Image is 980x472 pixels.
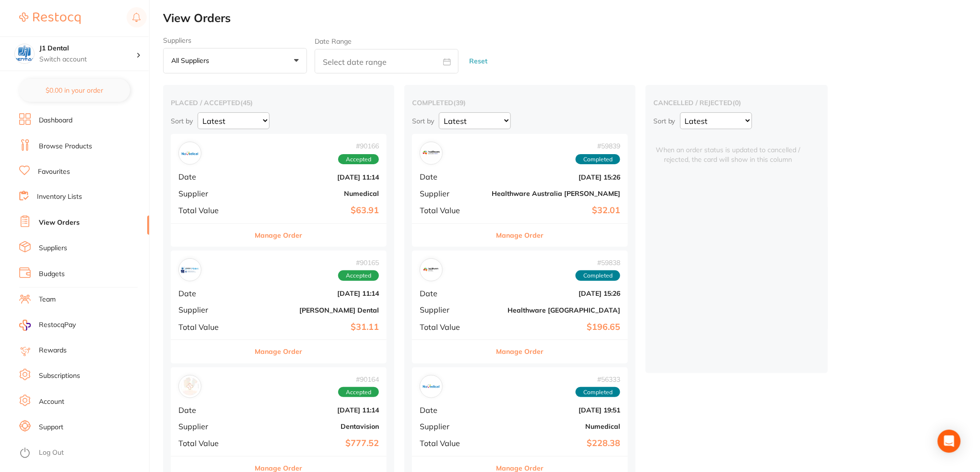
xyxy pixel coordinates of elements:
[181,261,199,279] img: Erskine Dental
[39,371,80,381] a: Subscriptions
[420,305,484,314] span: Supplier
[171,56,213,65] p: All suppliers
[19,7,81,29] a: Restocq Logo
[496,224,544,247] button: Manage Order
[576,142,620,150] span: # 59839
[19,446,146,461] button: Log Out
[255,224,303,247] button: Manage Order
[412,98,628,107] h2: completed ( 39 )
[178,406,243,414] span: Date
[250,322,379,332] b: $31.11
[576,270,620,281] span: Completed
[420,422,484,431] span: Supplier
[250,290,379,297] b: [DATE] 11:14
[250,406,379,414] b: [DATE] 11:14
[653,98,820,107] h2: cancelled / rejected ( 0 )
[492,206,620,216] b: $32.01
[178,422,243,431] span: Supplier
[163,12,980,25] h2: View Orders
[338,375,379,383] span: # 90164
[39,116,72,125] a: Dashboard
[250,438,379,448] b: $777.52
[39,397,64,407] a: Account
[420,289,484,298] span: Date
[492,290,620,297] b: [DATE] 15:26
[496,340,544,363] button: Manage Order
[492,438,620,448] b: $228.38
[576,375,620,383] span: # 56333
[420,439,484,448] span: Total Value
[466,48,490,74] button: Reset
[420,172,484,181] span: Date
[163,48,307,74] button: All suppliers
[39,243,67,253] a: Suppliers
[422,261,440,279] img: Healthware Australia
[420,323,484,331] span: Total Value
[178,206,243,215] span: Total Value
[250,190,379,197] b: Numedical
[492,190,620,197] b: Healthware Australia [PERSON_NAME]
[576,387,620,398] span: Completed
[171,134,387,247] div: Numedical#90166AcceptedDate[DATE] 11:14SupplierNumedicalTotal Value$63.91Manage Order
[178,172,243,181] span: Date
[38,167,70,177] a: Favourites
[653,134,803,164] span: When an order status is updated to cancelled / rejected, the card will show in this column
[938,430,961,453] div: Open Intercom Messenger
[39,320,76,330] span: RestocqPay
[181,144,199,162] img: Numedical
[178,189,243,198] span: Supplier
[338,142,379,150] span: # 90166
[37,192,82,202] a: Inventory Lists
[178,439,243,448] span: Total Value
[338,387,379,398] span: Accepted
[171,98,387,107] h2: placed / accepted ( 45 )
[576,259,620,266] span: # 59838
[315,49,459,73] input: Select date range
[19,12,81,24] img: Restocq Logo
[315,37,352,45] label: Date Range
[39,44,136,53] h4: J1 Dental
[422,377,440,396] img: Numedical
[420,189,484,198] span: Supplier
[492,423,620,430] b: Numedical
[39,295,56,304] a: Team
[420,206,484,215] span: Total Value
[19,79,130,102] button: $0.00 in your order
[19,320,76,331] a: RestocqPay
[250,306,379,314] b: [PERSON_NAME] Dental
[492,406,620,414] b: [DATE] 19:51
[412,117,434,125] p: Sort by
[181,377,199,396] img: Dentavision
[255,340,303,363] button: Manage Order
[39,423,63,432] a: Support
[39,269,65,279] a: Budgets
[250,173,379,181] b: [DATE] 11:14
[171,117,193,125] p: Sort by
[338,270,379,281] span: Accepted
[492,173,620,181] b: [DATE] 15:26
[492,322,620,332] b: $196.65
[39,346,67,355] a: Rewards
[250,423,379,430] b: Dentavision
[338,154,379,165] span: Accepted
[420,406,484,414] span: Date
[492,306,620,314] b: Healthware [GEOGRAPHIC_DATA]
[39,448,64,458] a: Log Out
[576,154,620,165] span: Completed
[338,259,379,266] span: # 90165
[422,144,440,162] img: Healthware Australia Ridley
[15,44,34,63] img: J1 Dental
[178,323,243,331] span: Total Value
[250,206,379,216] b: $63.91
[39,142,92,151] a: Browse Products
[178,305,243,314] span: Supplier
[653,117,675,125] p: Sort by
[163,36,307,44] label: Suppliers
[39,218,80,228] a: View Orders
[178,289,243,298] span: Date
[19,320,31,331] img: RestocqPay
[39,55,136,64] p: Switch account
[171,251,387,363] div: Erskine Dental#90165AcceptedDate[DATE] 11:14Supplier[PERSON_NAME] DentalTotal Value$31.11Manage O...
